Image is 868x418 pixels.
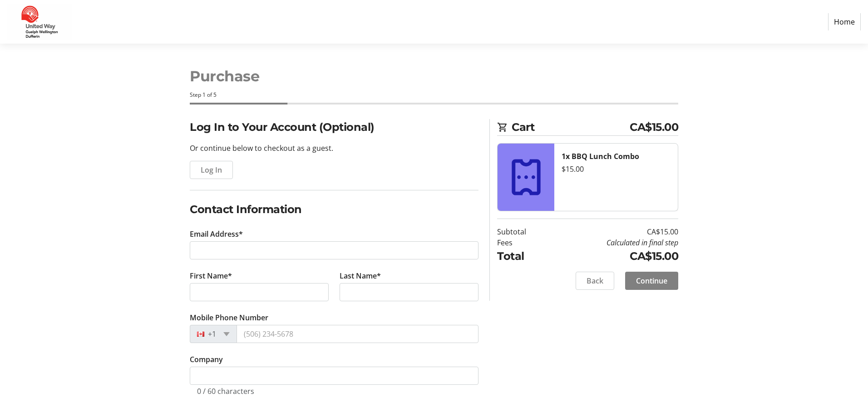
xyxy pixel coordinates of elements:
td: Fees [497,237,549,248]
td: Total [497,248,549,264]
a: Home [828,13,861,30]
button: Back [576,272,614,290]
span: Log In [201,164,222,175]
button: Continue [625,272,678,290]
label: Email Address* [190,229,243,239]
td: CA$15.00 [549,226,678,237]
span: Cart [512,119,630,135]
input: (506) 234-5678 [237,325,478,343]
div: $15.00 [562,164,671,174]
span: Continue [636,275,667,286]
strong: 1x BBQ Lunch Combo [562,151,639,161]
td: Subtotal [497,226,549,237]
h1: Purchase [190,65,678,87]
h2: Log In to Your Account (Optional) [190,119,478,135]
tr-character-limit: 0 / 60 characters [197,386,254,396]
label: Mobile Phone Number [190,312,268,323]
span: CA$15.00 [630,119,678,135]
div: Step 1 of 5 [190,91,678,99]
td: Calculated in final step [549,237,678,248]
button: Log In [190,161,233,179]
span: Back [587,275,603,286]
img: United Way Guelph Wellington Dufferin's Logo [7,4,72,40]
label: Company [190,354,223,365]
td: CA$15.00 [549,248,678,264]
label: First Name* [190,270,232,281]
h2: Contact Information [190,201,478,218]
label: Last Name* [340,270,381,281]
p: Or continue below to checkout as a guest. [190,143,478,154]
